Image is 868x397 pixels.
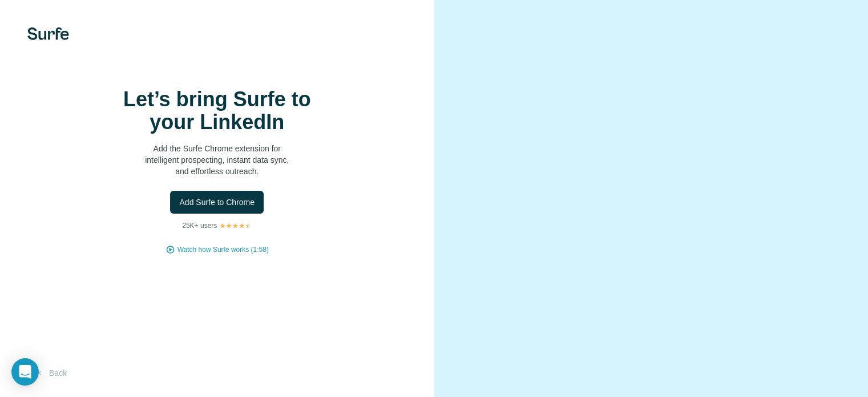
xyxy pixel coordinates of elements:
span: Add Surfe to Chrome [179,197,255,208]
div: Open Intercom Messenger [11,358,39,386]
button: Watch how Surfe works (1:58) [177,244,269,255]
h1: Let’s bring Surfe to your LinkedIn [103,88,331,134]
p: 25K+ users [182,220,217,231]
button: Add Surfe to Chrome [170,191,264,214]
img: Surfe's logo [27,27,69,40]
p: Add the Surfe Chrome extension for intelligent prospecting, instant data sync, and effortless out... [103,143,331,177]
button: Back [27,363,75,383]
img: Rating Stars [219,222,252,229]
